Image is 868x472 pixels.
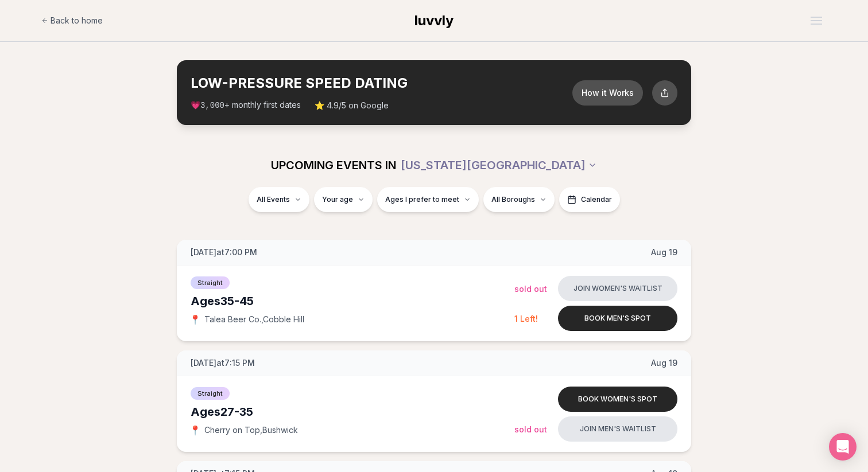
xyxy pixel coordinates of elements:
button: Ages I prefer to meet [377,187,479,212]
button: Calendar [559,187,620,212]
span: 1 Left! [514,314,538,323]
span: Cherry on Top , Bushwick [204,424,298,436]
span: Talea Beer Co. , Cobble Hill [204,314,304,325]
a: Back to home [41,9,103,32]
span: All Events [257,195,290,204]
h2: LOW-PRESSURE SPEED DATING [191,74,572,92]
div: Open Intercom Messenger [829,433,857,461]
button: All Events [249,187,309,212]
button: How it Works [572,80,643,106]
span: 📍 [191,426,200,435]
span: 📍 [191,315,200,324]
a: luvvly [414,11,454,30]
span: [DATE] at 7:00 PM [191,247,257,258]
button: All Boroughs [483,187,555,212]
span: Calendar [581,195,612,204]
div: Ages 27-35 [191,404,514,420]
span: Aug 19 [651,357,677,369]
span: Sold Out [514,424,547,434]
button: Join men's waitlist [558,416,677,442]
span: luvvly [414,12,454,29]
span: Ages I prefer to meet [385,195,459,204]
span: [DATE] at 7:15 PM [191,357,255,369]
span: Straight [191,387,230,400]
button: Open menu [806,12,827,29]
button: Join women's waitlist [558,276,677,301]
button: [US_STATE][GEOGRAPHIC_DATA] [401,153,597,178]
span: Your age [322,195,353,204]
span: All Boroughs [491,195,535,204]
span: Sold Out [514,284,547,294]
span: UPCOMING EVENTS IN [271,157,396,173]
button: Your age [314,187,373,212]
span: Aug 19 [651,247,677,258]
span: Straight [191,276,230,289]
button: Book women's spot [558,387,677,412]
span: ⭐ 4.9/5 on Google [315,100,389,111]
span: 3,000 [200,101,224,110]
div: Ages 35-45 [191,293,514,309]
span: 💗 + monthly first dates [191,99,301,111]
span: Back to home [51,15,103,26]
button: Book men's spot [558,306,677,331]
